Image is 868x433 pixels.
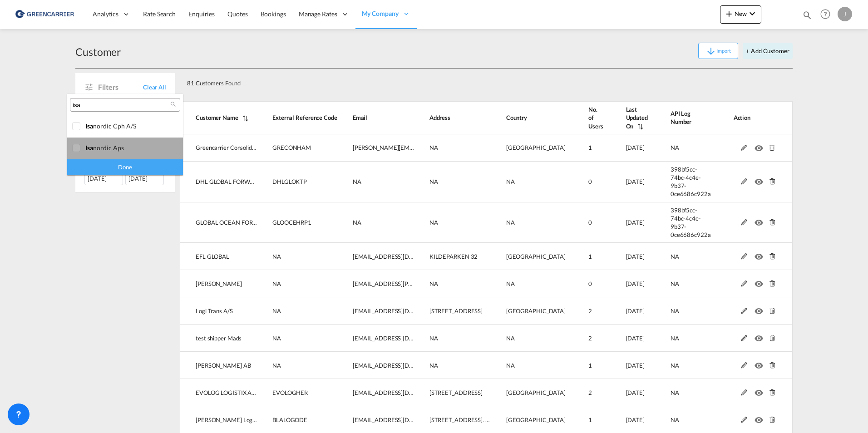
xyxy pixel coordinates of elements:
span: isa [85,122,93,130]
input: Search Company [73,101,170,109]
div: <span class="highlightedText">isa</span> nordic aps [85,144,157,152]
div: Done [67,159,183,175]
div: <span class="highlightedText">isa</span> nordic cph a/s [85,122,157,130]
span: isa [85,144,93,152]
md-icon: icon-magnify [170,101,177,108]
